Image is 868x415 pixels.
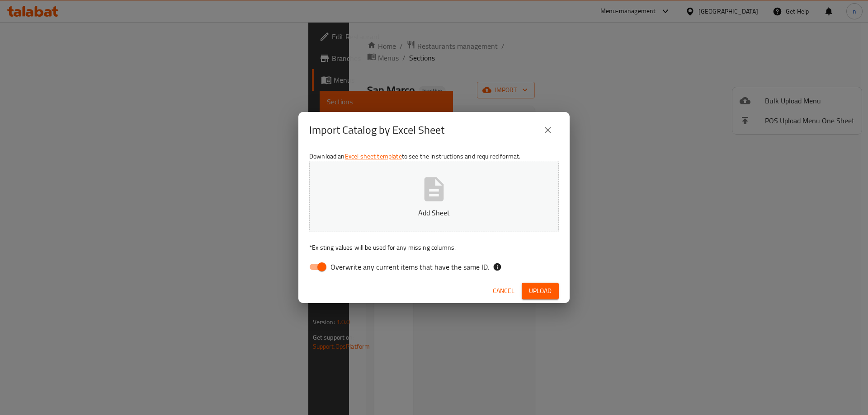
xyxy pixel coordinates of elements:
button: Add Sheet [309,161,559,232]
h2: Import Catalog by Excel Sheet [309,123,444,137]
button: Upload [522,283,559,299]
span: Cancel [493,285,514,297]
svg: If the overwrite option isn't selected, then the items that match an existing ID will be ignored ... [493,262,502,271]
p: Add Sheet [323,207,545,218]
div: Download an to see the instructions and required format. [298,148,570,279]
span: Upload [529,285,552,297]
button: close [537,119,559,141]
p: Existing values will be used for any missing columns. [309,243,559,252]
a: Excel sheet template [345,150,402,162]
span: Overwrite any current items that have the same ID. [330,261,489,272]
button: Cancel [489,283,518,299]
